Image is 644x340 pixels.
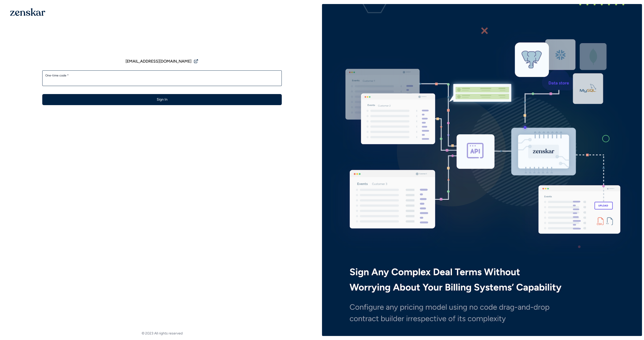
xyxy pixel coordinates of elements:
button: Sign In [42,94,282,105]
footer: © 2023 All rights reserved [2,331,322,336]
label: One-time code * [45,73,279,77]
span: [EMAIL_ADDRESS][DOMAIN_NAME] [126,58,191,64]
img: 1OGAJ2xQqyY4LXKgY66KYq0eOWRCkrZdAb3gUhuVAqdWPZE9SRJmCz+oDMSn4zDLXe31Ii730ItAGKgCKgCCgCikA4Av8PJUP... [10,8,45,16]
